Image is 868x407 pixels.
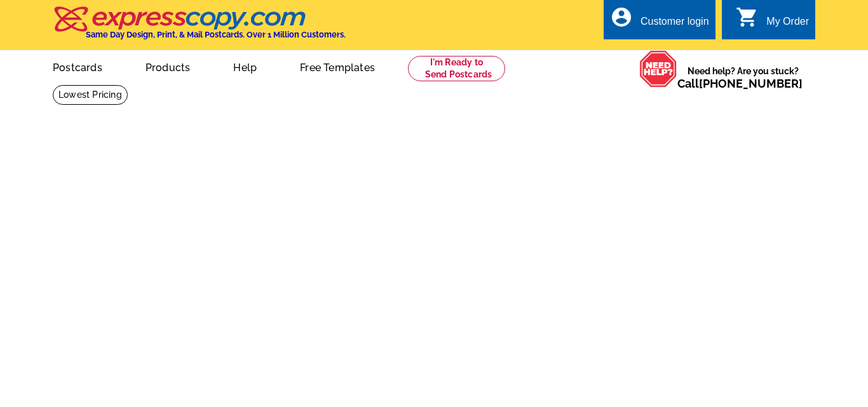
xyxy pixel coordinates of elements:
[610,6,633,29] i: account_circle
[213,51,277,81] a: Help
[53,15,346,39] a: Same Day Design, Print, & Mail Postcards. Over 1 Million Customers.
[280,51,395,81] a: Free Templates
[677,65,809,90] span: Need help? Are you stuck?
[736,6,759,29] i: shopping_cart
[677,77,803,90] span: Call
[699,77,803,90] a: [PHONE_NUMBER]
[86,30,346,39] h4: Same Day Design, Print, & Mail Postcards. Over 1 Million Customers.
[610,14,709,30] a: account_circle Customer login
[641,16,709,34] div: Customer login
[639,50,677,88] img: help
[766,16,809,34] div: My Order
[736,14,809,30] a: shopping_cart My Order
[32,51,123,81] a: Postcards
[125,51,211,81] a: Products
